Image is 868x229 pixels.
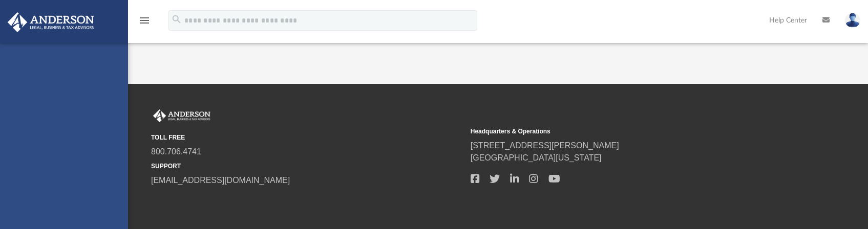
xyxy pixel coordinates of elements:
img: User Pic [845,13,860,28]
img: Anderson Advisors Platinum Portal [5,12,97,32]
i: search [171,14,182,25]
i: menu [138,14,151,27]
a: 800.706.4741 [151,147,201,156]
small: SUPPORT [151,162,463,171]
a: [EMAIL_ADDRESS][DOMAIN_NAME] [151,176,290,185]
img: Anderson Advisors Platinum Portal [151,109,213,123]
a: [STREET_ADDRESS][PERSON_NAME] [471,141,619,150]
small: Headquarters & Operations [471,127,783,136]
a: [GEOGRAPHIC_DATA][US_STATE] [471,153,602,162]
a: menu [138,19,151,27]
small: TOLL FREE [151,133,463,142]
